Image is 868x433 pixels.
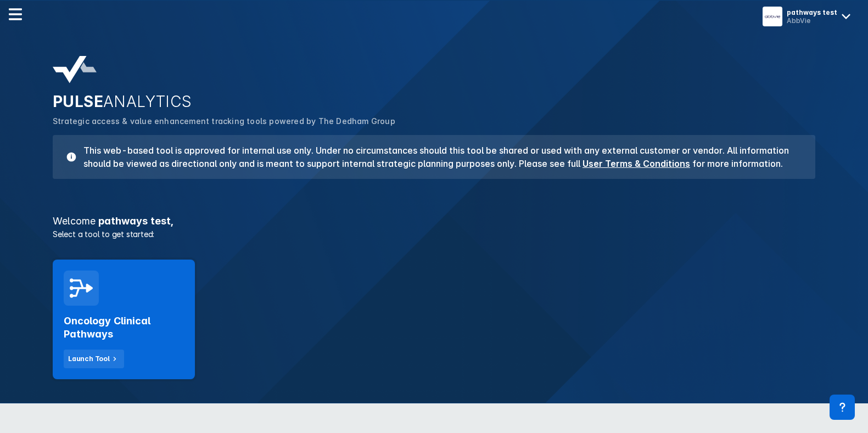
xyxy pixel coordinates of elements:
[53,260,195,379] a: Oncology Clinical PathwaysLaunch Tool
[765,9,780,24] img: menu button
[53,92,815,111] h2: PULSE
[46,228,822,240] p: Select a tool to get started:
[583,158,690,169] a: User Terms & Conditions
[53,215,96,227] span: Welcome
[103,92,192,111] span: ANALYTICS
[9,8,22,21] img: menu--horizontal.svg
[77,144,802,170] h3: This web-based tool is approved for internal use only. Under no circumstances should this tool be...
[64,314,184,341] h2: Oncology Clinical Pathways
[53,115,815,127] p: Strategic access & value enhancement tracking tools powered by The Dedham Group
[68,354,110,364] div: Launch Tool
[787,16,837,25] div: AbbVie
[830,395,855,420] div: Contact Support
[787,8,837,16] div: pathways test
[53,56,97,83] img: pulse-analytics-logo
[64,350,124,368] button: Launch Tool
[46,216,822,226] h3: pathways test ,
